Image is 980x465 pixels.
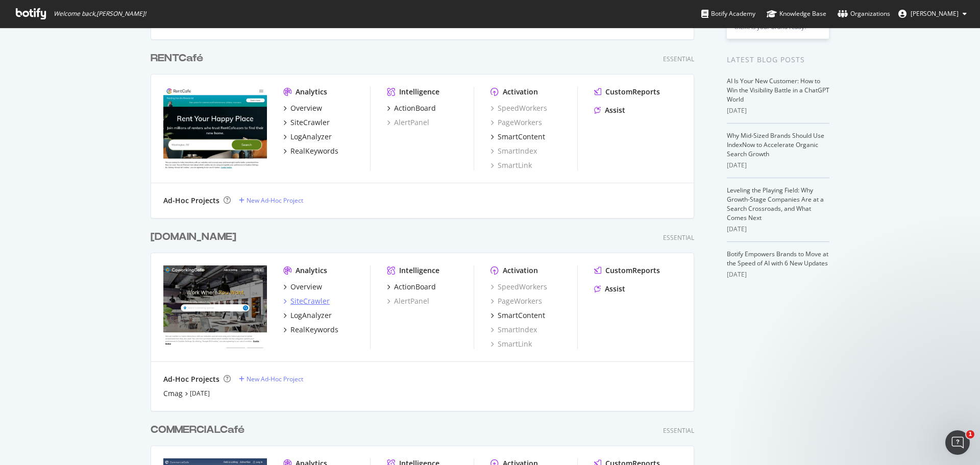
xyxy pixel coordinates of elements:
div: Essential [663,55,694,63]
div: Botify Academy [701,9,755,19]
a: COMMERCIALCafé [151,423,249,437]
div: COMMERCIALCafé [151,423,244,437]
a: Overview [283,282,322,292]
span: Welcome back, [PERSON_NAME] ! [54,10,146,18]
div: Essential [663,426,694,435]
div: Analytics [296,87,327,97]
img: rentcafé.com [163,87,267,169]
a: [DATE] [190,389,210,398]
a: AlertPanel [387,117,429,128]
div: Latest Blog Posts [727,54,829,65]
a: AlertPanel [387,296,429,306]
a: CustomReports [594,265,660,276]
div: Analytics [296,265,327,276]
a: SpeedWorkers [491,103,547,113]
a: SiteCrawler [283,117,330,128]
a: SiteCrawler [283,296,330,306]
div: [DATE] [727,225,829,234]
div: SiteCrawler [290,117,330,128]
a: PageWorkers [491,117,542,128]
div: SmartContent [498,132,545,142]
div: SiteCrawler [290,296,330,306]
a: Botify Empowers Brands to Move at the Speed of AI with 6 New Updates [727,250,828,267]
a: SmartIndex [491,325,537,335]
div: New Ad-Hoc Project [247,196,303,205]
a: PageWorkers [491,296,542,306]
div: Activation [503,87,538,97]
span: platon anca [911,9,959,18]
a: AI Is Your New Customer: How to Win the Visibility Battle in a ChatGPT World [727,77,829,104]
div: Ad-Hoc Projects [163,195,219,206]
a: New Ad-Hoc Project [239,196,303,205]
a: Cmag [163,388,183,399]
a: [DOMAIN_NAME] [151,230,240,244]
a: LogAnalyzer [283,310,332,321]
div: Organizations [838,9,890,19]
div: [DATE] [727,270,829,279]
div: Essential [663,233,694,242]
div: SmartContent [498,310,545,321]
div: Overview [290,282,322,292]
div: Intelligence [399,87,439,97]
div: Assist [605,284,625,294]
a: CustomReports [594,87,660,97]
div: LogAnalyzer [290,310,332,321]
a: New Ad-Hoc Project [239,375,303,383]
a: ActionBoard [387,282,436,292]
div: New Ad-Hoc Project [247,375,303,383]
a: RENTCafé [151,51,207,66]
a: SmartIndex [491,146,537,156]
a: SmartLink [491,160,532,170]
a: SmartContent [491,132,545,142]
a: Overview [283,103,322,113]
img: coworkingcafe.com [163,265,267,348]
a: RealKeywords [283,146,338,156]
iframe: Intercom live chat [945,430,970,455]
div: RENTCafé [151,51,203,66]
div: Assist [605,105,625,115]
div: [DATE] [727,161,829,170]
div: Activation [503,265,538,276]
div: Overview [290,103,322,113]
div: RealKeywords [290,325,338,335]
a: ActionBoard [387,103,436,113]
div: CustomReports [605,87,660,97]
a: SpeedWorkers [491,282,547,292]
a: Leveling the Playing Field: Why Growth-Stage Companies Are at a Search Crossroads, and What Comes... [727,186,824,222]
div: CustomReports [605,265,660,276]
div: Knowledge Base [767,9,826,19]
a: Assist [594,284,625,294]
div: [DOMAIN_NAME] [151,230,236,244]
div: LogAnalyzer [290,132,332,142]
a: Why Mid-Sized Brands Should Use IndexNow to Accelerate Organic Search Growth [727,131,824,158]
a: SmartLink [491,339,532,349]
div: Intelligence [399,265,439,276]
span: 1 [966,430,974,438]
button: [PERSON_NAME] [890,6,975,22]
a: RealKeywords [283,325,338,335]
div: RealKeywords [290,146,338,156]
a: SmartContent [491,310,545,321]
div: [DATE] [727,106,829,115]
div: Ad-Hoc Projects [163,374,219,384]
a: LogAnalyzer [283,132,332,142]
div: ActionBoard [394,103,436,113]
a: Assist [594,105,625,115]
div: ActionBoard [394,282,436,292]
